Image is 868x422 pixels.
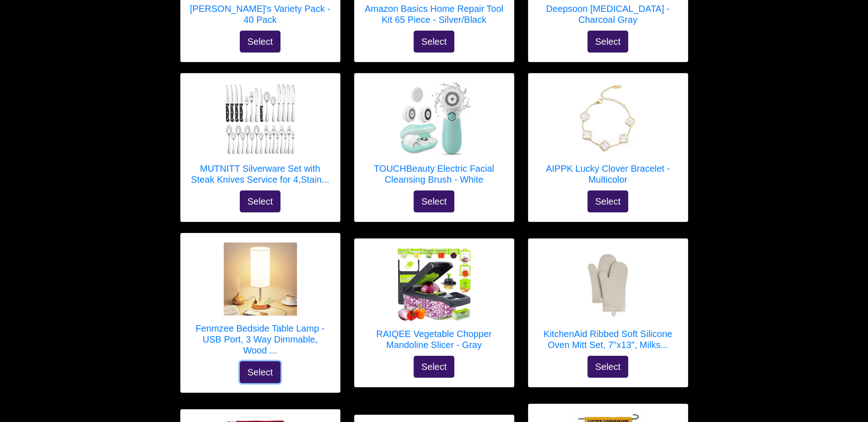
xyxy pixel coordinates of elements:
[240,31,281,53] button: Select
[224,83,297,156] img: MUTNITT Silverware Set with Steak Knives Service for 4,Stainless Steel Flatware, Mirror Polished ...
[190,163,331,185] h5: MUTNITT Silverware Set with Steak Knives Service for 4,Stain...
[190,243,331,361] a: Fenmzee Bedside Table Lamp - USB Port, 3 Way Dimmable, Wood Base, Flaxen Shade - LED Bulb Include...
[190,323,331,356] h5: Fenmzee Bedside Table Lamp - USB Port, 3 Way Dimmable, Wood ...
[414,31,455,53] button: Select
[538,83,679,190] a: AIPPK Lucky Clover Bracelet - Multicolor AIPPK Lucky Clover Bracelet - Multicolor
[398,83,471,156] img: TOUCHBeauty Electric Facial Cleansing Brush - White
[538,3,679,25] h5: Deepsoon [MEDICAL_DATA] - Charcoal Gray
[398,248,471,321] img: RAIQEE Vegetable Chopper Mandoline Slicer - Gray
[538,328,679,350] h5: KitchenAid Ribbed Soft Silicone Oven Mitt Set, 7"x13", Milks...
[190,83,331,190] a: MUTNITT Silverware Set with Steak Knives Service for 4,Stainless Steel Flatware, Mirror Polished ...
[364,3,505,25] h5: Amazon Basics Home Repair Tool Kit 65 Piece - Silver/Black
[538,163,679,185] h5: AIPPK Lucky Clover Bracelet - Multicolor
[414,356,455,378] button: Select
[588,190,629,212] button: Select
[538,248,679,356] a: KitchenAid Ribbed Soft Silicone Oven Mitt Set, 7"x13", Milkshake 2 Count KitchenAid Ribbed Soft S...
[240,190,281,212] button: Select
[364,83,505,190] a: TOUCHBeauty Electric Facial Cleansing Brush - White TOUCHBeauty Electric Facial Cleansing Brush -...
[190,3,331,25] h5: [PERSON_NAME]'s Variety Pack - 40 Pack
[224,243,297,316] img: Fenmzee Bedside Table Lamp - USB Port, 3 Way Dimmable, Wood Base, Flaxen Shade - LED Bulb Included
[571,248,645,321] img: KitchenAid Ribbed Soft Silicone Oven Mitt Set, 7"x13", Milkshake 2 Count
[571,83,645,156] img: AIPPK Lucky Clover Bracelet - Multicolor
[364,248,505,356] a: RAIQEE Vegetable Chopper Mandoline Slicer - Gray RAIQEE Vegetable Chopper Mandoline Slicer - Gray
[588,356,629,378] button: Select
[364,328,505,350] h5: RAIQEE Vegetable Chopper Mandoline Slicer - Gray
[414,190,455,212] button: Select
[364,163,505,185] h5: TOUCHBeauty Electric Facial Cleansing Brush - White
[588,31,629,53] button: Select
[240,361,281,383] button: Select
